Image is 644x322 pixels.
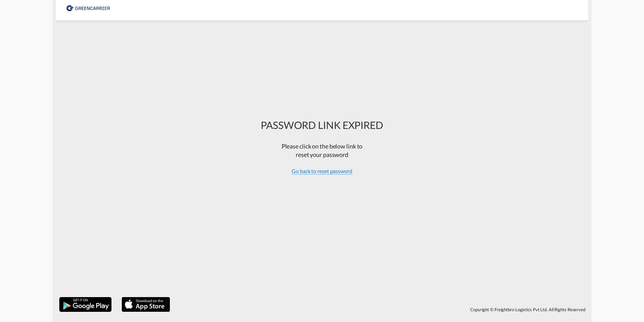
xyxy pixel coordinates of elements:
div: Copyright © Freightbro Logistics Pvt Ltd. All Rights Reserved [173,304,588,315]
span: Go back to reset password [292,168,352,175]
span: reset your password [296,151,348,158]
span: Please click on the below link to [282,142,363,150]
img: apple.png [121,296,171,313]
div: PASSWORD LINK EXPIRED [261,118,383,132]
img: google.png [59,296,112,313]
